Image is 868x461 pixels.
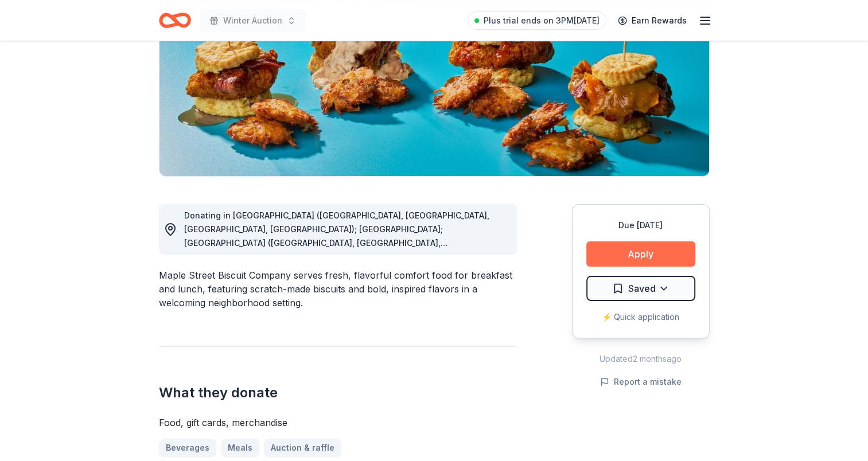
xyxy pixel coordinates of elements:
div: Due [DATE] [586,218,695,232]
a: Meals [221,439,259,457]
a: Plus trial ends on 3PM[DATE] [468,11,606,30]
a: Earn Rewards [611,10,694,31]
a: Home [159,7,191,34]
a: Beverages [159,439,216,457]
button: Saved [586,276,695,301]
span: Donating in [GEOGRAPHIC_DATA] ([GEOGRAPHIC_DATA], [GEOGRAPHIC_DATA], [GEOGRAPHIC_DATA], [GEOGRAPH... [184,210,489,440]
div: Updated 2 months ago [572,352,710,366]
span: Winter Auction [223,14,282,28]
span: Plus trial ends on 3PM[DATE] [484,14,600,28]
div: Food, gift cards, merchandise [159,416,517,429]
button: Report a mistake [600,375,682,389]
div: ⚡️ Quick application [586,310,695,324]
a: Auction & raffle [264,439,341,457]
button: Apply [586,241,695,267]
div: Maple Street Biscuit Company serves fresh, flavorful comfort food for breakfast and lunch, featur... [159,268,517,310]
h2: What they donate [159,384,517,402]
span: Saved [628,281,656,296]
button: Winter Auction [200,9,305,32]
